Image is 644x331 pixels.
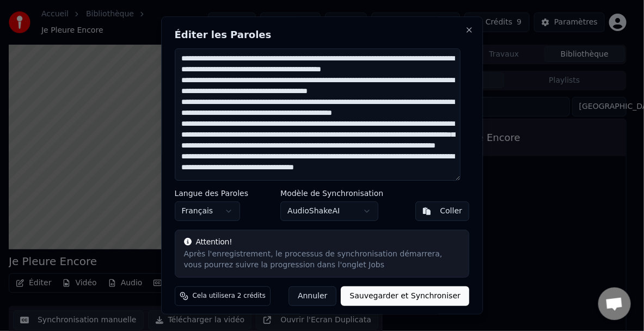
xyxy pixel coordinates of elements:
[341,286,470,306] button: Sauvegarder et Synchroniser
[280,190,383,198] label: Modèle de Synchronisation
[440,206,463,217] div: Coller
[184,249,461,271] div: Après l'enregistrement, le processus de synchronisation démarrera, vous pourrez suivre la progres...
[175,190,249,198] label: Langue des Paroles
[416,202,470,222] button: Coller
[175,30,470,40] h2: Éditer les Paroles
[184,237,461,248] div: Attention!
[193,292,266,301] span: Cela utilisera 2 crédits
[289,286,336,306] button: Annuler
